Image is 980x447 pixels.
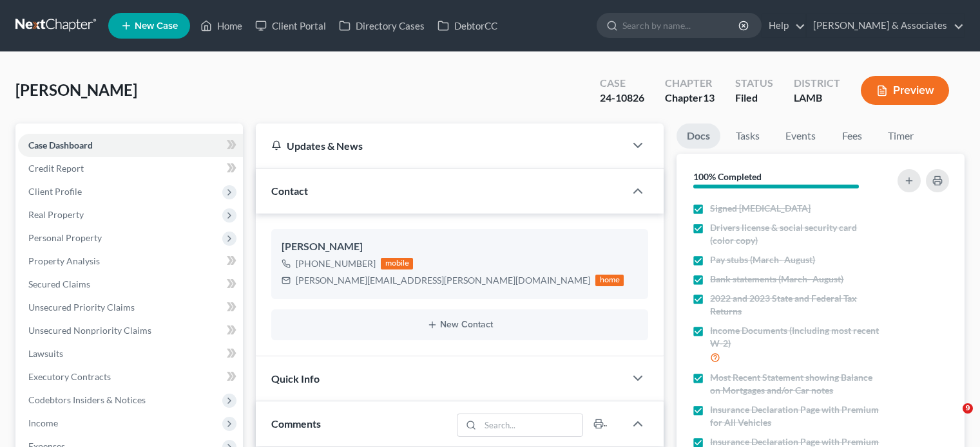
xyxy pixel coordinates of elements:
div: [PHONE_NUMBER] [296,257,376,270]
a: [PERSON_NAME] & Associates [807,14,964,37]
span: Unsecured Priority Claims [28,302,135,313]
span: Client Profile [28,186,82,197]
a: Lawsuits [18,342,243,365]
div: Case [600,76,644,91]
span: Executory Contracts [28,371,111,382]
span: Comments [271,417,321,430]
span: Personal Property [28,232,102,243]
span: New Case [135,21,178,31]
div: 24-10826 [600,91,644,105]
a: Unsecured Priority Claims [18,296,243,319]
span: Case Dashboard [28,140,93,151]
a: Help [762,14,805,37]
div: District [794,76,840,91]
span: Drivers license & social security card (color copy) [710,221,881,247]
a: Client Portal [249,14,332,37]
a: DebtorCC [431,14,504,37]
div: Chapter [665,91,715,105]
a: Case Dashboard [18,134,243,157]
a: Directory Cases [332,14,431,37]
span: [PERSON_NAME] [15,80,137,99]
a: Property Analysis [18,250,243,273]
a: Unsecured Nonpriority Claims [18,319,243,342]
iframe: Intercom live chat [936,403,967,434]
span: Income Documents (Including most recent W-2) [710,324,881,350]
span: Income [28,417,58,428]
span: Bank statements (March- August) [710,273,843,286]
input: Search by name... [622,14,740,37]
a: Executory Contracts [18,365,243,388]
input: Search... [481,414,583,436]
span: Property Analysis [28,255,100,266]
span: Insurance Declaration Page with Premium for All Vehicles [710,403,881,429]
span: 13 [703,91,715,104]
div: [PERSON_NAME] [282,239,638,255]
span: Pay stubs (March- August) [710,253,815,266]
span: Codebtors Insiders & Notices [28,394,146,405]
a: Docs [677,123,720,149]
span: Real Property [28,209,84,220]
strong: 100% Completed [693,171,762,182]
a: Events [775,123,826,149]
a: Credit Report [18,157,243,180]
div: [PERSON_NAME][EMAIL_ADDRESS][PERSON_NAME][DOMAIN_NAME] [296,274,590,287]
a: Fees [831,123,872,149]
a: Secured Claims [18,273,243,296]
div: Chapter [665,76,715,91]
div: mobile [381,258,413,269]
button: New Contact [282,320,638,330]
div: Filed [735,91,773,105]
div: Updates & News [271,139,610,152]
a: Tasks [725,123,770,149]
a: Timer [878,123,924,149]
span: Most Recent Statement showing Balance on Mortgages and/or Car notes [710,371,881,397]
div: Status [735,76,773,91]
span: Contact [271,185,308,197]
span: Quick Info [271,372,320,385]
span: 2022 and 2023 State and Federal Tax Returns [710,292,881,318]
div: LAMB [794,91,840,105]
button: Preview [861,76,949,105]
span: 9 [963,403,973,414]
span: Unsecured Nonpriority Claims [28,325,151,336]
div: home [595,275,624,286]
a: Home [194,14,249,37]
span: Secured Claims [28,278,90,289]
span: Credit Report [28,163,84,174]
span: Lawsuits [28,348,63,359]
span: Signed [MEDICAL_DATA] [710,202,811,215]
